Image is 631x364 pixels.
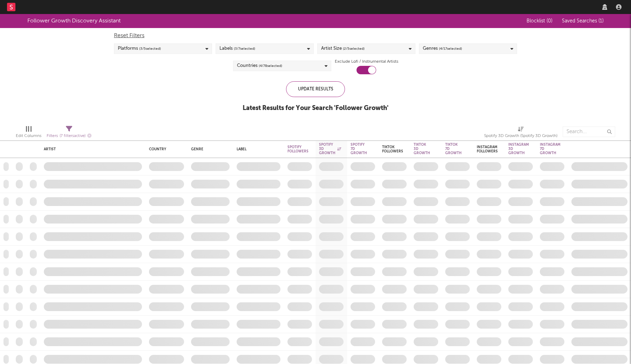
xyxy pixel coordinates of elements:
[237,62,282,70] div: Countries
[598,19,604,23] span: ( 1 )
[118,44,161,53] div: Platforms
[423,44,462,53] div: Genres
[414,143,430,155] div: Tiktok 3D Growth
[234,44,255,53] span: ( 3 / 7 selected)
[114,32,517,40] div: Reset Filters
[287,145,308,153] div: Spotify Followers
[439,44,462,53] span: ( 4 / 17 selected)
[16,123,41,143] div: Edit Columns
[286,81,345,97] div: Update Results
[445,143,462,155] div: Tiktok 7D Growth
[47,123,91,143] div: Filters(7 filters active)
[477,145,498,153] div: Instagram Followers
[540,143,561,155] div: Instagram 7D Growth
[16,132,41,140] div: Edit Columns
[219,44,255,53] div: Labels
[149,147,181,151] div: Country
[351,143,367,155] div: Spotify 7D Growth
[508,143,529,155] div: Instagram 3D Growth
[343,44,365,53] span: ( 2 / 5 selected)
[484,123,557,143] div: Spotify 3D Growth (Spotify 3D Growth)
[191,147,226,151] div: Genre
[259,62,282,70] span: ( 4 / 78 selected)
[335,57,398,66] label: Exclude Lofi / Instrumental Artists
[319,143,341,155] div: Spotify 3D Growth
[27,17,121,25] div: Follower Growth Discovery Assistant
[562,19,604,23] span: Saved Searches
[484,132,557,140] div: Spotify 3D Growth (Spotify 3D Growth)
[60,134,86,138] span: ( 7 filters active)
[44,147,138,151] div: Artist
[237,147,277,151] div: Label
[547,19,552,23] span: ( 0 )
[321,44,365,53] div: Artist Size
[47,132,91,140] div: Filters
[560,18,604,24] button: Saved Searches (1)
[527,19,552,23] span: Blocklist
[243,104,388,112] div: Latest Results for Your Search ' Follower Growth '
[139,44,161,53] span: ( 3 / 5 selected)
[563,126,615,137] input: Search...
[382,145,403,153] div: Tiktok Followers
